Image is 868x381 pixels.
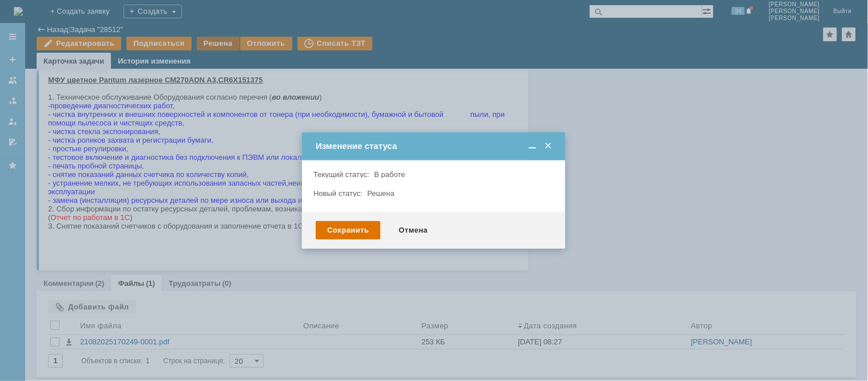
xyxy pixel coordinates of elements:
[314,170,369,179] label: Текущий статус:
[2,155,82,163] font: Отчет по работам в 1С
[526,141,538,151] span: Свернуть (Ctrl + M)
[316,141,554,151] div: Изменение статуса
[367,189,394,198] span: Решена
[224,34,271,43] strong: во вложении
[542,141,554,151] span: Закрыть
[314,189,363,198] label: Новый статус:
[374,170,405,179] span: В работе
[2,43,126,52] font: проведение диагностических работ,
